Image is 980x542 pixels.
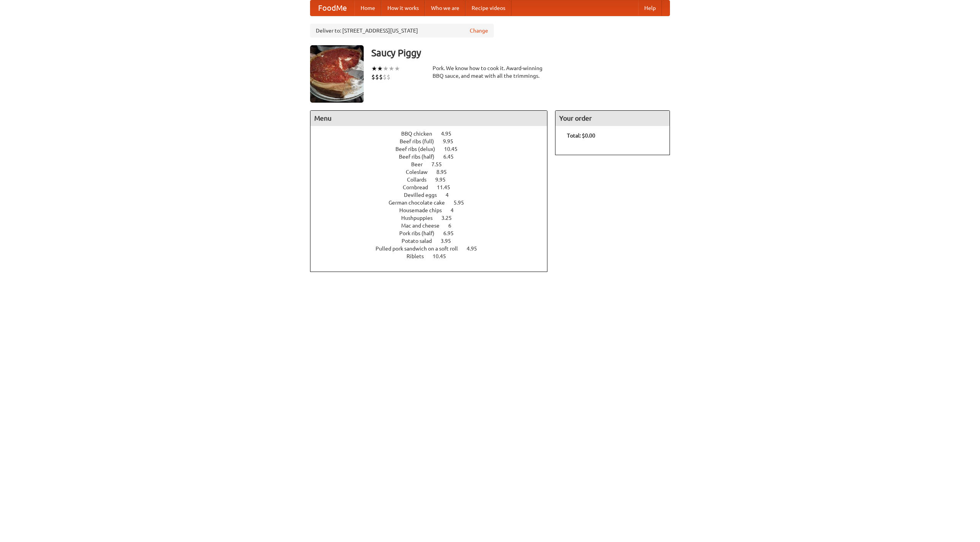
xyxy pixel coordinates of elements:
span: Pulled pork sandwich on a soft roll [376,246,465,252]
span: BBQ chicken [401,131,440,137]
a: Recipe videos [465,0,511,16]
span: 10.45 [444,146,465,152]
li: ★ [389,64,394,73]
a: Mac and cheese 6 [401,223,465,229]
a: Beer 7.55 [411,161,456,167]
span: 4.95 [467,246,485,252]
a: Collards 9.95 [407,177,460,183]
a: Hushpuppies 3.25 [401,215,466,221]
span: German chocolate cake [389,200,452,206]
h3: Saucy Piggy [371,45,670,61]
span: Devilled eggs [404,192,444,198]
a: Coleslaw 8.95 [406,169,461,175]
a: Pulled pork sandwich on a soft roll 4.95 [376,246,491,252]
span: 9.95 [443,138,461,144]
span: 3.25 [441,215,459,221]
span: 4 [451,207,461,213]
li: $ [379,73,383,81]
span: 4.95 [441,131,459,137]
a: Riblets 10.45 [407,253,460,259]
span: Beef ribs (delux) [395,146,443,152]
a: How it works [381,0,425,16]
h4: Your order [555,111,670,126]
span: 7.55 [431,161,449,167]
span: 3.95 [441,238,459,244]
div: Deliver to: [STREET_ADDRESS][US_STATE] [310,24,494,38]
span: 11.45 [437,184,458,190]
span: Beer [411,161,430,167]
div: Pork. We know how to cook it. Award-winning BBQ sauce, and meat with all the trimmings. [433,64,547,80]
li: ★ [371,64,377,73]
span: 5.95 [454,200,472,206]
a: Housemade chips 4 [399,207,468,213]
li: $ [371,73,375,81]
span: Riblets [407,253,431,259]
b: Total: $0.00 [567,133,595,139]
li: ★ [394,64,400,73]
a: Beef ribs (half) 6.45 [399,154,468,160]
img: angular.jpg [310,45,364,103]
li: $ [375,73,379,81]
span: 8.95 [436,169,454,175]
a: Beef ribs (delux) 10.45 [395,146,472,152]
span: Potato salad [402,238,439,244]
li: ★ [377,64,383,73]
a: Help [638,0,662,16]
span: Mac and cheese [401,223,447,229]
span: Cornbread [403,184,436,190]
span: Hushpuppies [401,215,440,221]
span: 6 [448,223,459,229]
a: Change [470,27,488,34]
li: $ [383,73,387,81]
span: 6.95 [443,230,461,236]
a: Beef ribs (full) 9.95 [400,138,467,144]
span: 6.45 [443,154,461,160]
span: Collards [407,177,434,183]
span: Coleslaw [406,169,435,175]
span: Pork ribs (half) [399,230,442,236]
a: Devilled eggs 4 [404,192,463,198]
span: Housemade chips [399,207,449,213]
a: Cornbread 11.45 [403,184,464,190]
a: Pork ribs (half) 6.95 [399,230,468,236]
span: Beef ribs (full) [400,138,442,144]
a: Home [354,0,381,16]
a: BBQ chicken 4.95 [401,131,465,137]
h4: Menu [310,111,547,126]
span: 4 [446,192,456,198]
li: ★ [383,64,389,73]
a: Potato salad 3.95 [402,238,465,244]
li: $ [387,73,390,81]
span: 10.45 [433,253,454,259]
a: Who we are [425,0,465,16]
a: German chocolate cake 5.95 [389,200,478,206]
span: 9.95 [435,177,453,183]
a: FoodMe [310,0,354,16]
span: Beef ribs (half) [399,154,442,160]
